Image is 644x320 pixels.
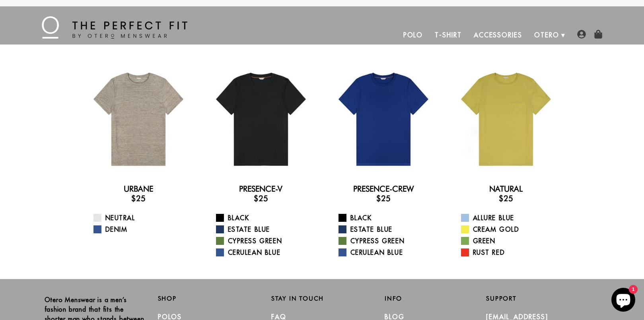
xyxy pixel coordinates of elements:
a: Black [216,213,316,223]
a: Neutral [93,213,193,223]
a: Estate Blue [216,225,316,234]
img: user-account-icon.png [577,30,586,39]
a: Black [339,213,438,223]
a: Presence-Crew [353,184,414,194]
h2: Info [385,295,486,302]
a: Urbane [124,184,153,194]
a: Natural [489,184,523,194]
a: Cerulean Blue [339,248,438,257]
a: T-Shirt [429,25,467,45]
a: Presence-V [239,184,282,194]
a: Accessories [468,25,528,45]
a: Cypress Green [216,236,316,246]
h3: $25 [329,194,438,203]
a: Denim [93,225,193,234]
img: shopping-bag-icon.png [594,30,603,39]
a: Cypress Green [339,236,438,246]
a: Otero [528,25,565,45]
a: Estate Blue [339,225,438,234]
a: Cream Gold [461,225,561,234]
a: Rust Red [461,248,561,257]
h2: Support [486,295,599,302]
inbox-online-store-chat: Shopify online store chat [609,288,638,314]
h3: $25 [206,194,316,203]
h2: Shop [158,295,259,302]
h2: Stay in Touch [271,295,373,302]
a: Polo [397,25,429,45]
a: Allure Blue [461,213,561,223]
a: Cerulean Blue [216,248,316,257]
a: Green [461,236,561,246]
img: The Perfect Fit - by Otero Menswear - Logo [42,16,187,39]
h3: $25 [451,194,561,203]
h3: $25 [84,194,193,203]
